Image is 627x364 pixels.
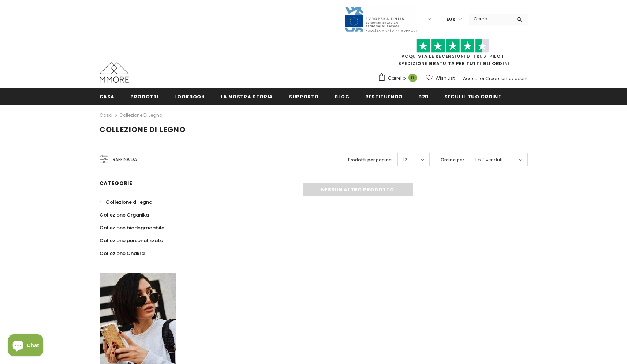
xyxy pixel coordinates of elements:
inbox-online-store-chat: Shopify online store chat [6,334,45,358]
label: Prodotti per pagina [348,156,392,164]
input: Search Site [469,14,511,24]
span: Casa [100,93,115,100]
img: Javni Razpis [344,6,417,33]
span: Wish List [436,75,455,82]
a: supporto [289,88,319,105]
span: SPEDIZIONE GRATUITA PER TUTTI GLI ORDINI [378,42,528,67]
span: or [480,75,484,82]
a: La nostra storia [221,88,273,105]
a: Casa [100,111,112,120]
span: 12 [403,156,407,164]
span: supporto [289,93,319,100]
img: Casi MMORE [100,62,129,83]
span: EUR [447,16,455,23]
span: B2B [418,93,429,100]
span: I più venduti [475,156,503,164]
a: Wish List [426,72,455,85]
span: Restituendo [365,93,403,100]
span: Collezione Chakra [100,250,145,257]
span: Collezione personalizzata [100,237,163,244]
span: Collezione Organika [100,211,149,218]
span: Categorie [100,180,133,187]
a: Acquista le recensioni di TrustPilot [402,53,504,59]
a: Segui il tuo ordine [444,88,501,105]
span: Collezione biodegradabile [100,224,164,231]
span: Segui il tuo ordine [444,93,501,100]
img: Fidati di Pilot Stars [416,39,489,53]
span: Lookbook [174,93,205,100]
a: Prodotti [130,88,158,105]
span: Collezione di legno [100,124,186,135]
a: Creare un account [485,75,528,82]
a: Lookbook [174,88,205,105]
a: Restituendo [365,88,403,105]
a: Carrello 0 [378,73,421,84]
a: Collezione personalizzata [100,234,163,247]
a: B2B [418,88,429,105]
a: Collezione di legno [119,112,162,118]
span: Blog [335,93,350,100]
a: Collezione biodegradabile [100,221,164,234]
a: Blog [335,88,350,105]
a: Javni Razpis [344,16,417,22]
a: Collezione Organika [100,209,149,221]
span: Carrello [388,75,406,82]
a: Casa [100,88,115,105]
span: Raffina da [113,155,137,164]
a: Collezione di legno [100,196,152,209]
span: 0 [408,74,417,82]
a: Collezione Chakra [100,247,145,260]
span: Collezione di legno [106,199,152,206]
a: Accedi [463,75,479,82]
label: Ordina per [441,156,464,164]
span: Prodotti [130,93,158,100]
span: La nostra storia [221,93,273,100]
